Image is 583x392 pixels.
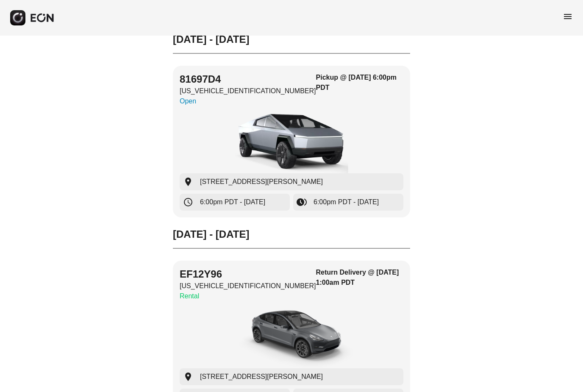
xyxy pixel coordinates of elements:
h2: [DATE] - [DATE] [173,33,410,46]
span: schedule [183,197,193,207]
span: 6:00pm PDT - [DATE] [200,197,265,207]
p: [US_VEHICLE_IDENTIFICATION_NUMBER] [180,86,316,96]
p: Rental [180,291,316,301]
h2: [DATE] - [DATE] [173,228,410,241]
span: 6:00pm PDT - [DATE] [314,197,379,207]
span: [STREET_ADDRESS][PERSON_NAME] [200,372,323,382]
span: location_on [183,177,193,187]
span: browse_gallery [297,197,307,207]
span: location_on [183,372,193,382]
span: [STREET_ADDRESS][PERSON_NAME] [200,177,323,187]
button: 81697D4[US_VEHICLE_IDENTIFICATION_NUMBER]OpenPickup @ [DATE] 6:00pm PDTcar[STREET_ADDRESS][PERSON... [173,66,410,217]
h3: Pickup @ [DATE] 6:00pm PDT [316,72,403,93]
span: menu [563,11,573,22]
h3: Return Delivery @ [DATE] 1:00am PDT [316,267,403,288]
h2: EF12Y96 [180,267,316,281]
p: [US_VEHICLE_IDENTIFICATION_NUMBER] [180,281,316,291]
img: car [228,305,355,368]
img: car [233,110,350,173]
p: Open [180,96,316,106]
h2: 81697D4 [180,72,316,86]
